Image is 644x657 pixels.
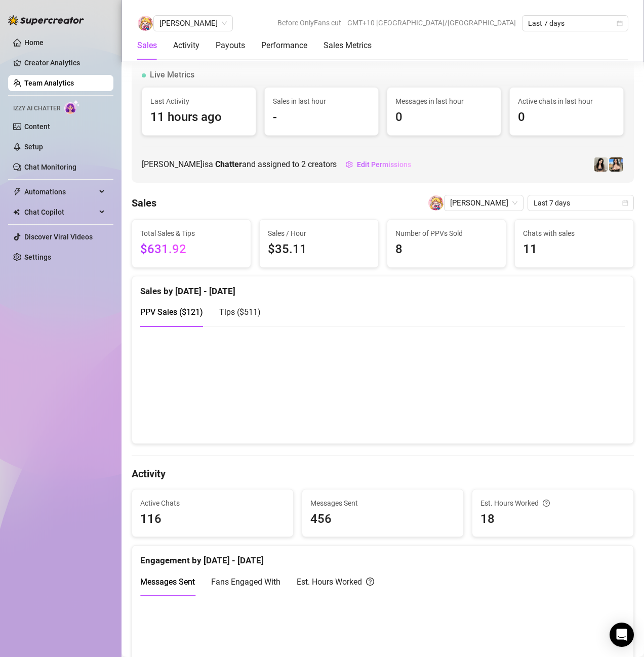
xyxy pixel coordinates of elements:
[24,204,96,220] span: Chat Copilot
[24,55,105,71] a: Creator Analytics
[450,195,517,211] span: Louise
[610,623,634,647] div: Open Intercom Messenger
[64,100,80,114] img: AI Chatter
[523,240,625,259] span: 11
[523,228,625,239] span: Chats with sales
[528,16,622,31] span: Last 7 days
[138,16,153,31] img: Louise
[347,15,516,30] span: GMT+10 [GEOGRAPHIC_DATA]/[GEOGRAPHIC_DATA]
[273,96,370,107] span: Sales in last hour
[310,498,455,509] span: Messages Sent
[480,498,625,509] div: Est. Hours Worked
[395,108,493,127] span: 0
[211,577,280,587] span: Fans Engaged With
[395,228,498,239] span: Number of PPVs Sold
[13,104,60,113] span: Izzy AI Chatter
[261,39,307,52] div: Performance
[301,159,306,169] span: 2
[324,39,372,52] div: Sales Metrics
[216,39,245,52] div: Payouts
[518,96,615,107] span: Active chats in last hour
[24,253,51,261] a: Settings
[219,307,261,317] span: Tips ( $511 )
[150,108,248,127] span: 11 hours ago
[137,39,157,52] div: Sales
[140,577,195,587] span: Messages Sent
[273,108,370,127] span: -
[609,157,623,172] img: 𝐀𝐬𝐡𝐥𝐞𝐲
[622,200,628,206] span: calendar
[215,159,242,169] b: Chatter
[140,546,625,567] div: Engagement by [DATE] - [DATE]
[534,195,628,211] span: Last 7 days
[140,240,243,259] span: $631.92
[428,195,444,211] img: Louise
[173,39,199,52] div: Activity
[310,510,455,529] span: 456
[13,209,20,216] img: Chat Copilot
[140,307,203,317] span: PPV Sales ( $121 )
[140,510,285,529] span: 116
[132,467,634,481] h4: Activity
[395,240,498,259] span: 8
[24,79,74,87] a: Team Analytics
[24,184,96,200] span: Automations
[480,510,625,529] span: 18
[345,156,412,173] button: Edit Permissions
[142,158,337,171] span: [PERSON_NAME] is a and assigned to creators
[24,38,44,47] a: Home
[140,498,285,509] span: Active Chats
[277,15,341,30] span: Before OnlyFans cut
[268,240,370,259] span: $35.11
[357,160,411,169] span: Edit Permissions
[366,576,374,588] span: question-circle
[140,276,625,298] div: Sales by [DATE] - [DATE]
[268,228,370,239] span: Sales / Hour
[140,228,243,239] span: Total Sales & Tips
[150,96,248,107] span: Last Activity
[13,188,21,196] span: thunderbolt
[518,108,615,127] span: 0
[24,233,93,241] a: Discover Viral Videos
[8,15,84,25] img: logo-BBDzfeDw.svg
[297,576,374,588] div: Est. Hours Worked
[159,16,227,31] span: Louise
[24,122,50,131] a: Content
[594,157,608,172] img: Ashley
[395,96,493,107] span: Messages in last hour
[617,20,623,26] span: calendar
[543,498,550,509] span: question-circle
[24,143,43,151] a: Setup
[150,69,194,81] span: Live Metrics
[346,161,353,168] span: setting
[24,163,76,171] a: Chat Monitoring
[132,196,156,210] h4: Sales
